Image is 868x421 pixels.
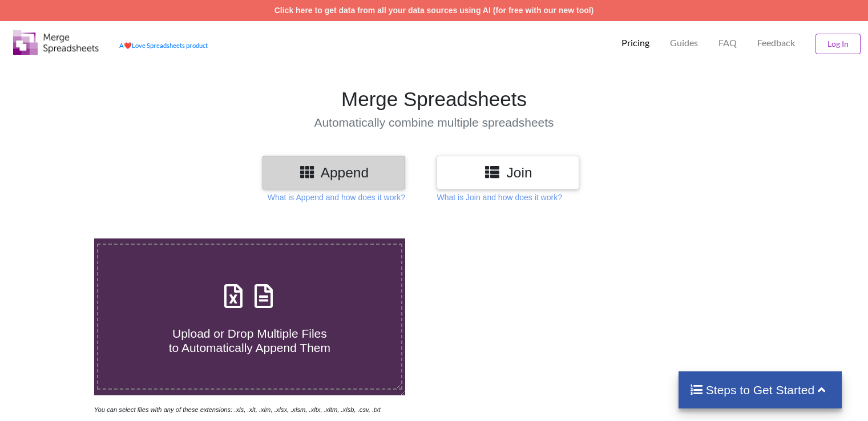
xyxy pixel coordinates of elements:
p: FAQ [718,37,737,49]
img: Logo.png [13,30,99,55]
i: You can select files with any of these extensions: .xls, .xlt, .xlm, .xlsx, .xlsm, .xltx, .xltm, ... [94,406,381,413]
a: AheartLove Spreadsheets product [119,42,208,49]
h4: Steps to Get Started [690,383,831,397]
p: What is Join and how does it work? [437,192,562,203]
h3: Append [271,164,397,181]
span: heart [124,42,132,49]
span: Upload or Drop Multiple Files to Automatically Append Them [169,327,330,354]
p: What is Append and how does it work? [268,192,405,203]
button: Log In [815,34,861,54]
p: Guides [670,37,698,49]
p: Pricing [621,37,649,49]
span: Feedback [757,38,795,47]
h3: Join [445,164,571,181]
a: Click here to get data from all your data sources using AI (for free with our new tool) [274,6,594,15]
